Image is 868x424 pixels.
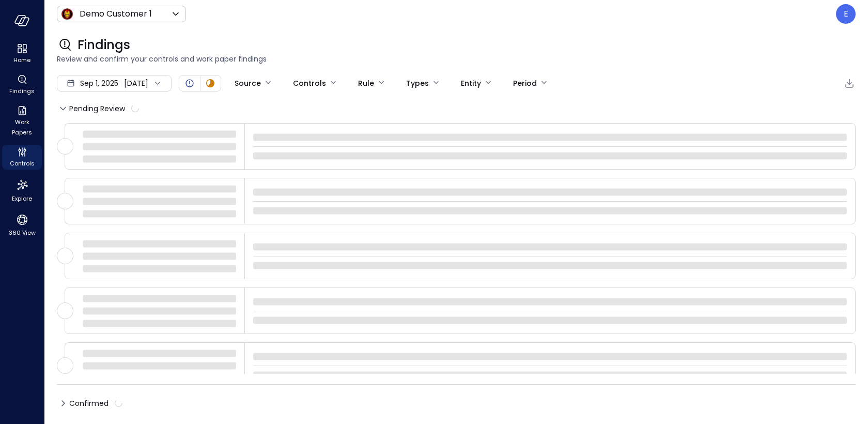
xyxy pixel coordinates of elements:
[6,117,38,138] span: Work Papers
[12,193,32,204] span: Explore
[69,395,122,412] span: Confirmed
[69,100,139,117] span: Pending Review
[836,4,856,24] div: Eleanor Yehudai
[61,8,73,20] img: Icon
[2,211,42,239] div: 360 View
[461,74,481,92] div: Entity
[10,158,35,169] span: Controls
[130,103,140,113] span: calculating...
[2,41,42,66] div: Home
[406,74,429,92] div: Types
[80,78,118,89] span: Sep 1, 2025
[2,145,42,170] div: Controls
[2,72,42,97] div: Findings
[513,74,537,92] div: Period
[78,37,130,53] span: Findings
[204,77,216,89] div: In Progress
[235,74,261,92] div: Source
[358,74,374,92] div: Rule
[2,176,42,205] div: Explore
[9,86,35,96] span: Findings
[80,8,152,20] p: Demo Customer 1
[183,77,196,89] div: Open
[844,8,848,20] p: E
[2,103,42,139] div: Work Papers
[13,55,30,65] span: Home
[114,398,123,408] span: calculating...
[57,53,856,65] span: Review and confirm your controls and work paper findings
[293,74,326,92] div: Controls
[9,228,36,238] span: 360 View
